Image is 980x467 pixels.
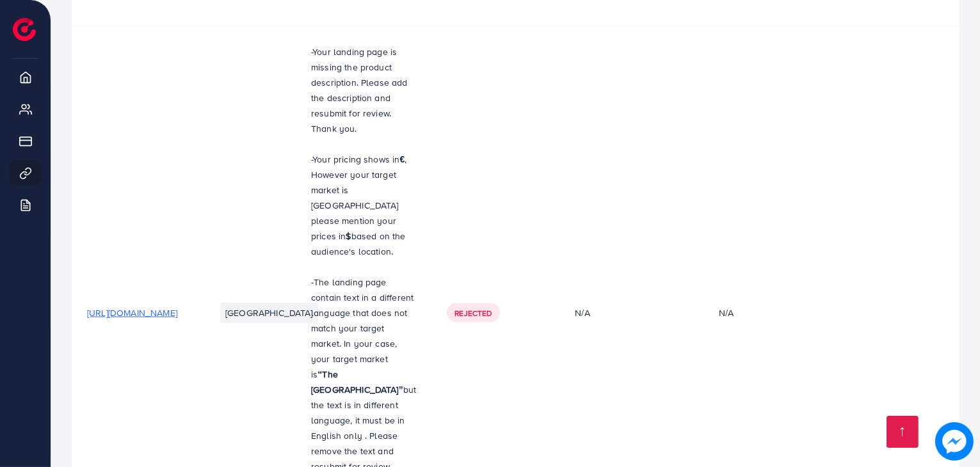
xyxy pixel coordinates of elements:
p: -Your landing page is missing the product description. Please add the description and resubmit fo... [311,44,416,136]
span: [URL][DOMAIN_NAME] [87,306,177,319]
strong: $ [346,230,351,242]
strong: € [400,153,405,166]
img: logo [13,18,36,41]
div: N/A [719,306,734,319]
img: image [935,422,974,461]
div: N/A [575,306,688,319]
li: [GEOGRAPHIC_DATA] [220,303,318,323]
p: -Your pricing shows in , However your target market is [GEOGRAPHIC_DATA] please mention your pric... [311,152,416,259]
span: Rejected [454,308,492,319]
